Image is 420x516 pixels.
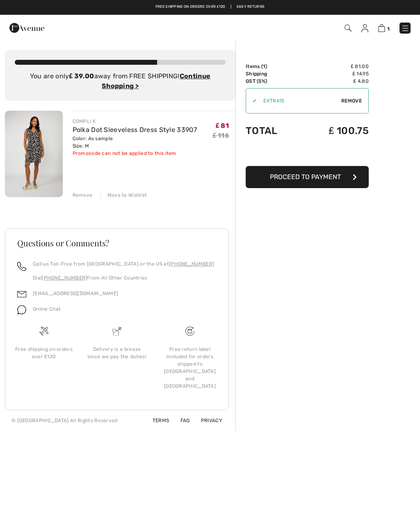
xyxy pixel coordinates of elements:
td: GST (5%) [246,77,300,85]
h3: Questions or Comments? [17,239,217,247]
img: Polka Dot Sleeveless Dress Style 33907 [5,111,63,197]
div: ✔ [246,97,257,105]
td: ₤ 100.75 [300,117,369,145]
p: Call us Toll-Free from [GEOGRAPHIC_DATA] or the US at [33,260,214,268]
span: Remove [341,97,362,105]
span: 1 [263,64,265,69]
a: FAQ [171,418,190,423]
button: Proceed to Payment [246,166,369,188]
img: Delivery is a breeze since we pay the duties! [112,327,121,336]
div: © [GEOGRAPHIC_DATA] All Rights Reserved [11,417,118,424]
img: Search [345,25,352,32]
div: Free return label included for orders shipped to [GEOGRAPHIC_DATA] and [GEOGRAPHIC_DATA] [160,346,220,390]
a: [PHONE_NUMBER] [169,261,214,267]
input: Promo code [257,89,341,113]
img: Free shipping on orders over &#8356;120 [185,327,194,336]
div: COMPLI K [73,118,197,125]
a: 1 [378,23,390,33]
a: 1ère Avenue [9,23,44,31]
a: Polka Dot Sleeveless Dress Style 33907 [73,126,197,134]
img: chat [17,305,26,314]
img: Free shipping on orders over &#8356;120 [39,327,48,336]
span: | [231,4,231,10]
a: [PHONE_NUMBER] [42,275,87,281]
td: Items ( ) [246,63,300,70]
img: My Info [361,24,368,32]
img: Shopping Bag [378,24,385,32]
s: ₤ 116 [213,132,229,139]
img: 1ère Avenue [9,20,44,36]
div: Move to Wishlist [100,191,147,199]
img: call [17,262,26,271]
img: Menu [401,24,409,32]
div: Delivery is a breeze since we pay the duties! [87,346,147,360]
strong: ₤ 39.00 [69,72,94,80]
span: Online Chat [33,306,61,312]
div: Color: As sample Size: M [73,135,197,150]
a: [EMAIL_ADDRESS][DOMAIN_NAME] [33,291,118,296]
a: Terms [143,418,169,423]
a: Easy Returns [237,4,265,10]
img: email [17,290,26,299]
a: Free shipping on orders over ₤120 [155,4,226,10]
a: Privacy [191,418,222,423]
div: You are only away from FREE SHIPPING! [15,71,226,91]
p: Dial From All Other Countries [33,274,214,282]
span: 1 [387,26,390,32]
span: ₤ 81 [216,122,229,130]
span: Proceed to Payment [270,173,341,181]
td: ₤ 81.00 [300,63,369,70]
iframe: PayPal [246,145,369,163]
div: Remove [73,191,93,199]
td: ₤ 4.80 [300,77,369,85]
div: Free shipping on orders over ₤120 [14,346,74,360]
td: Shipping [246,70,300,77]
td: ₤ 14.95 [300,70,369,77]
div: Promocode can not be applied to this item [73,150,197,157]
td: Total [246,117,300,145]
